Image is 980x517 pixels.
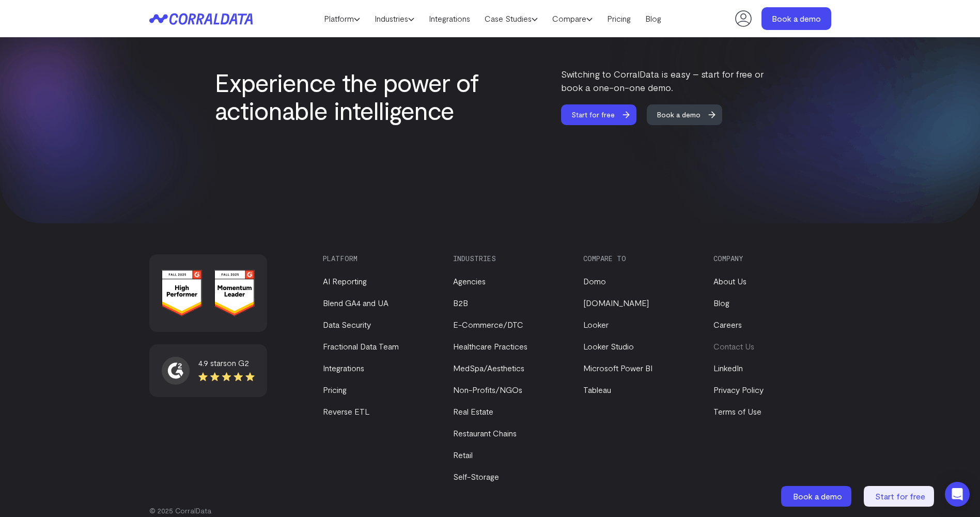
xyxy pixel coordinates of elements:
a: Case Studies [477,11,545,26]
a: Retail [453,450,473,460]
a: Blog [713,298,729,308]
a: Book a demo [761,7,831,30]
a: Data Security [323,320,371,329]
a: Blog [638,11,668,26]
a: Fractional Data Team [323,341,399,351]
a: Book a demo [781,486,853,507]
span: Book a demo [647,104,711,125]
a: Start for free [561,104,646,125]
p: Switching to CorralData is easy – start for free or book a one-on-one demo. [561,67,766,94]
p: © 2025 CorralData [149,506,831,516]
span: Book a demo [793,491,842,501]
a: About Us [713,276,746,286]
a: Self-Storage [453,472,499,481]
a: Privacy Policy [713,385,764,394]
h3: Compare to [583,254,696,263]
a: Terms of Use [713,406,761,416]
a: [DOMAIN_NAME] [583,298,649,308]
a: Platform [317,11,367,26]
a: Integrations [422,11,477,26]
span: Start for free [561,104,625,125]
a: Restaurant Chains [453,428,517,438]
a: Industries [367,11,422,26]
span: on G2 [227,358,249,368]
a: Start for free [864,486,936,507]
a: Careers [713,320,742,329]
h3: Company [713,254,826,263]
a: E-Commerce/DTC [453,320,523,329]
a: Contact Us [713,341,754,351]
a: Book a demo [647,104,732,125]
a: Looker Studio [583,341,634,351]
div: 4.9 stars [198,357,255,369]
div: Open Intercom Messenger [945,482,970,507]
a: Blend GA4 and UA [323,298,388,308]
a: B2B [453,298,468,308]
a: Agencies [453,276,486,286]
a: Healthcare Practices [453,341,527,351]
a: AI Reporting [323,276,367,286]
a: Domo [583,276,606,286]
a: MedSpa/Aesthetics [453,363,524,373]
a: Real Estate [453,406,493,416]
a: Microsoft Power BI [583,363,652,373]
a: Integrations [323,363,364,373]
a: Looker [583,320,609,329]
a: Compare [545,11,600,26]
a: Pricing [323,385,347,394]
a: LinkedIn [713,363,743,373]
h3: Platform [323,254,435,263]
a: Tableau [583,385,611,394]
a: Reverse ETL [323,406,369,416]
span: Start for free [875,491,925,501]
h2: Experience the power of actionable intelligence [215,68,489,124]
a: 4.9 starson G2 [162,357,255,385]
h3: Industries [453,254,566,263]
a: Pricing [600,11,638,26]
a: Non-Profits/NGOs [453,385,522,394]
